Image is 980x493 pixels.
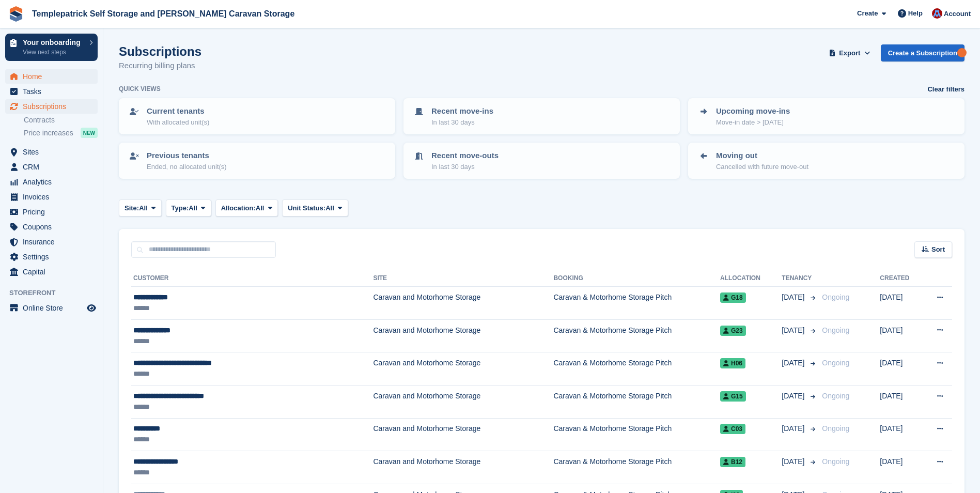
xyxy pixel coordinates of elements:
[839,48,860,58] span: Export
[5,190,98,204] a: menu
[373,270,553,287] th: Site
[880,451,922,484] td: [DATE]
[166,199,211,217] button: Type: All
[119,84,161,94] h6: Quick views
[23,39,84,46] p: Your onboarding
[822,457,849,466] span: Ongoing
[131,270,373,287] th: Customer
[880,352,922,386] td: [DATE]
[23,220,85,234] span: Coupons
[119,44,201,58] h1: Subscriptions
[720,457,745,467] span: B12
[125,203,139,213] span: Site:
[553,287,720,320] td: Caravan & Motorhome Storage Pitch
[119,60,201,72] p: Recurring billing plans
[147,117,209,128] p: With allocated unit(s)
[553,352,720,386] td: Caravan & Motorhome Storage Pitch
[782,358,806,368] span: [DATE]
[553,270,720,287] th: Booking
[689,144,963,178] a: Moving out Cancelled with future move-out
[881,44,965,61] a: Create a Subscription
[716,162,808,172] p: Cancelled with future move-out
[5,250,98,264] a: menu
[720,424,745,434] span: C03
[325,203,334,213] span: All
[689,99,963,133] a: Upcoming move-ins Move-in date > [DATE]
[5,301,98,315] a: menu
[957,48,967,57] div: Tooltip anchor
[5,84,98,99] a: menu
[23,301,85,315] span: Online Store
[373,287,553,320] td: Caravan and Motorhome Storage
[5,99,98,114] a: menu
[720,270,782,287] th: Allocation
[431,162,499,172] p: In last 30 days
[256,203,265,213] span: All
[147,105,209,117] p: Current tenants
[24,127,98,138] a: Price increases NEW
[373,352,553,386] td: Caravan and Motorhome Storage
[5,265,98,279] a: menu
[5,145,98,159] a: menu
[5,235,98,249] a: menu
[716,105,790,117] p: Upcoming move-ins
[880,287,922,320] td: [DATE]
[23,175,85,189] span: Analytics
[927,84,965,95] a: Clear filters
[23,265,85,279] span: Capital
[782,391,806,402] span: [DATE]
[24,115,98,125] a: Contracts
[932,8,942,19] img: Leigh
[147,150,227,162] p: Previous tenants
[822,392,849,400] span: Ongoing
[5,160,98,174] a: menu
[23,99,85,114] span: Subscriptions
[782,325,806,336] span: [DATE]
[23,250,85,264] span: Settings
[8,6,24,22] img: stora-icon-8386f47178a22dfd0bd8f6a31ec36ba5ce8667c1dd55bd0f319d3a0aa187defe.svg
[119,199,162,217] button: Site: All
[28,5,299,22] a: Templepatrick Self Storage and [PERSON_NAME] Caravan Storage
[23,160,85,174] span: CRM
[944,9,971,19] span: Account
[720,358,745,368] span: H06
[553,385,720,418] td: Caravan & Motorhome Storage Pitch
[931,244,945,255] span: Sort
[288,203,325,213] span: Unit Status:
[880,319,922,352] td: [DATE]
[373,451,553,484] td: Caravan and Motorhome Storage
[23,205,85,219] span: Pricing
[822,293,849,301] span: Ongoing
[221,203,256,213] span: Allocation:
[189,203,197,213] span: All
[431,105,493,117] p: Recent move-ins
[5,205,98,219] a: menu
[120,144,394,178] a: Previous tenants Ended, no allocated unit(s)
[23,190,85,204] span: Invoices
[553,451,720,484] td: Caravan & Motorhome Storage Pitch
[282,199,348,217] button: Unit Status: All
[822,359,849,367] span: Ongoing
[373,418,553,451] td: Caravan and Motorhome Storage
[147,162,227,172] p: Ended, no allocated unit(s)
[120,99,394,133] a: Current tenants With allocated unit(s)
[373,385,553,418] td: Caravan and Motorhome Storage
[857,8,878,19] span: Create
[822,424,849,433] span: Ongoing
[85,302,98,314] a: Preview store
[81,128,98,138] div: NEW
[720,326,746,336] span: G23
[23,84,85,99] span: Tasks
[716,117,790,128] p: Move-in date > [DATE]
[880,270,922,287] th: Created
[782,456,806,467] span: [DATE]
[23,69,85,84] span: Home
[215,199,278,217] button: Allocation: All
[716,150,808,162] p: Moving out
[405,144,679,178] a: Recent move-outs In last 30 days
[5,69,98,84] a: menu
[24,128,73,138] span: Price increases
[431,150,499,162] p: Recent move-outs
[880,385,922,418] td: [DATE]
[172,203,189,213] span: Type:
